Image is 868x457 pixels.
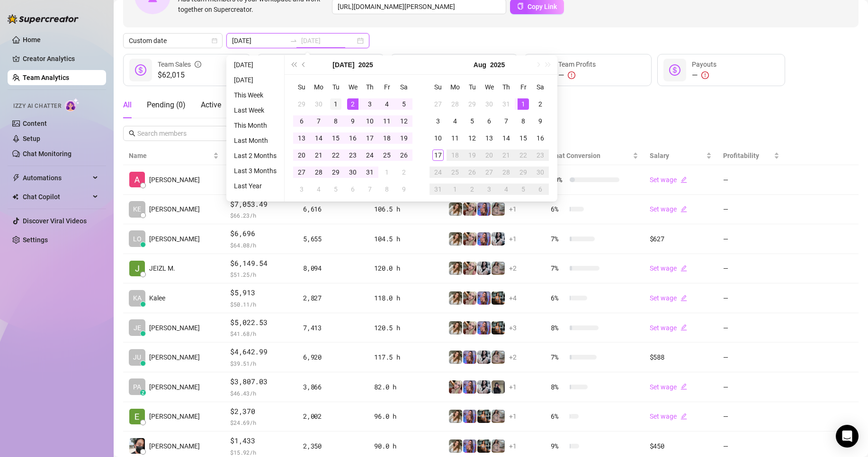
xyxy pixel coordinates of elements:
div: 5 [518,184,529,195]
td: 2025-07-03 [361,96,378,113]
li: Last 3 Months [230,165,280,176]
td: 2025-07-27 [430,96,447,113]
span: exclamation-circle [568,71,575,79]
td: 2025-06-29 [293,96,310,113]
img: Ava [463,380,476,394]
td: 2025-08-15 [515,130,532,147]
a: Content [23,120,47,127]
td: 2025-08-01 [515,96,532,113]
td: 2025-07-09 [344,113,361,130]
div: 14 [313,132,324,144]
span: Team Profits [558,61,596,68]
img: Paige [449,262,462,275]
span: dollar-circle [669,64,680,76]
div: 29 [518,167,529,178]
div: 20 [296,149,307,161]
div: 8 [518,115,529,127]
th: Mo [447,79,464,96]
td: 2025-08-02 [532,96,549,113]
div: 28 [313,167,324,178]
div: 31 [501,98,512,110]
div: 11 [449,132,461,144]
div: 1 [330,98,341,110]
img: Anna [463,291,476,305]
span: calendar [212,38,217,44]
img: Anna [463,202,476,216]
th: Mo [310,79,327,96]
td: 2025-07-11 [378,113,395,130]
div: 3 [432,115,444,127]
th: Tu [327,79,344,96]
div: 6 [483,115,495,127]
td: 2025-08-28 [498,164,515,181]
span: edit [680,176,687,183]
button: Choose a year [490,55,505,74]
div: 8 [381,184,393,195]
div: 30 [347,167,358,178]
th: Fr [515,79,532,96]
img: Ava [477,202,491,216]
div: 3 [364,98,376,110]
img: Paige [449,202,462,216]
a: Chat Monitoring [23,150,72,158]
div: 2 [398,167,410,178]
td: 2025-08-17 [430,147,447,164]
img: Ava [477,439,491,453]
td: 2025-07-15 [327,130,344,147]
td: 2025-08-16 [532,130,549,147]
th: Su [293,79,310,96]
button: Previous month (PageUp) [299,55,309,74]
td: 2025-07-08 [327,113,344,130]
div: 12 [398,115,410,127]
img: Chat Copilot [12,193,18,200]
td: 2025-08-05 [464,113,481,130]
td: 2025-08-07 [361,181,378,198]
img: Paige [449,291,462,305]
td: 2025-08-12 [464,130,481,147]
div: 2 [466,184,478,195]
span: Custom date [129,34,217,48]
span: Izzy AI Chatter [13,102,61,111]
th: Th [498,79,515,96]
td: 2025-07-23 [344,147,361,164]
div: 5 [330,184,341,195]
div: 17 [432,149,444,161]
td: 2025-09-04 [498,181,515,198]
td: 2025-08-08 [515,113,532,130]
td: 2025-09-02 [464,181,481,198]
div: 23 [347,149,358,161]
div: 4 [449,115,461,127]
img: logo-BBDzfeDw.svg [8,14,79,24]
div: 13 [483,132,495,144]
div: 10 [364,115,376,127]
img: Anna [492,380,505,394]
div: 24 [432,167,444,178]
div: — [692,70,716,81]
td: 2025-08-03 [430,113,447,130]
div: Team Sales [158,59,201,70]
td: 2025-08-03 [293,181,310,198]
div: 15 [518,132,529,144]
div: 27 [483,167,495,178]
span: Salary [650,152,669,159]
span: info-circle [195,59,201,70]
span: Payouts [692,61,716,68]
span: edit [680,206,687,212]
img: Paige [449,410,462,423]
img: Daisy [492,202,505,216]
th: Sa [532,79,549,96]
button: Choose a month [332,55,354,74]
img: Sadie [477,351,491,364]
td: 2025-08-24 [430,164,447,181]
span: edit [680,295,687,301]
div: 4 [313,184,324,195]
img: Ava [477,291,491,305]
img: Anna [463,262,476,275]
div: 8 [330,115,341,127]
img: Daisy [492,351,505,364]
td: 2025-07-04 [378,96,395,113]
div: 28 [501,167,512,178]
th: Name [123,147,224,165]
a: Set wageedit [650,176,687,184]
div: 1 [381,167,393,178]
